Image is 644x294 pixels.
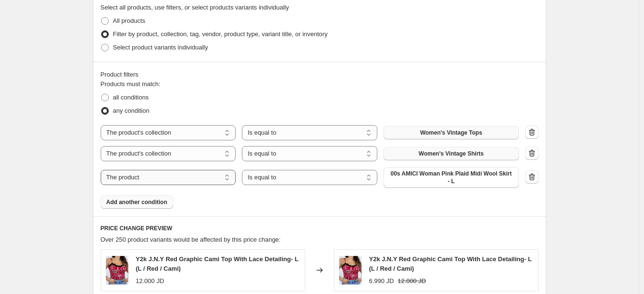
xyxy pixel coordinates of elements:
span: Products must match: [101,80,161,88]
span: Over 250 product variants would be affected by this price change: [101,236,281,243]
div: 12.000 JD [136,276,164,286]
span: all conditions [113,94,149,101]
span: Filter by product, collection, tag, vendor, product type, variant title, or inventory [113,30,328,38]
span: Y2k J.N.Y Red Graphic Cami Top With Lace Detailing- L (L / Red / Cami) [369,255,532,272]
span: Add another condition [106,198,167,206]
strike: 12.000 JD [398,276,426,286]
button: Add another condition [101,196,173,209]
span: Select all products, use filters, or select products variants individually [101,4,289,11]
img: 17E250BA-B89E-44A3-8A00-0195BF93C7BB_80x.jpg [106,256,128,284]
span: Women's Vintage Shirts [419,150,484,157]
div: Product filters [101,70,539,79]
button: Women's Vintage Tops [384,126,519,139]
span: any condition [113,107,150,114]
span: Women's Vintage Tops [420,129,482,137]
h6: PRICE CHANGE PREVIEW [101,225,539,232]
span: Select product variants individually [113,44,208,51]
span: 00s AMICI Woman Pink Plaid Midi Wool Skirt - L [389,170,513,185]
img: 17E250BA-B89E-44A3-8A00-0195BF93C7BB_80x.jpg [339,256,362,284]
div: 6.990 JD [369,276,394,286]
span: All products [113,17,145,24]
button: 00s AMICI Woman Pink Plaid Midi Wool Skirt - L [384,167,519,188]
span: Y2k J.N.Y Red Graphic Cami Top With Lace Detailing- L (L / Red / Cami) [136,255,299,272]
button: Women's Vintage Shirts [384,147,519,160]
